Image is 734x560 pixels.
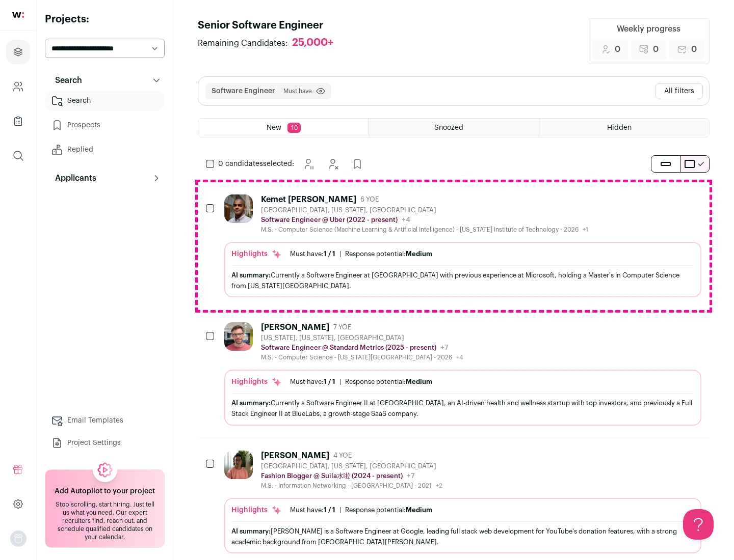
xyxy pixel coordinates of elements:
[615,43,620,55] span: 0
[261,322,329,332] div: [PERSON_NAME]
[231,526,694,547] div: [PERSON_NAME] is a Software Engineer at Google, leading full stack web development for YouTube's ...
[402,216,410,223] span: +4
[49,74,82,87] p: Search
[283,87,312,95] span: Must have
[261,482,442,490] div: M.S. - Information Networking - [GEOGRAPHIC_DATA] - 2021
[656,83,703,99] button: All filters
[290,250,335,258] div: Must have:
[10,530,27,547] button: Open dropdown
[290,378,335,386] div: Must have:
[691,43,697,55] span: 0
[683,509,714,540] iframe: Help Scout Beacon - Open
[45,433,165,453] a: Project Settings
[434,124,463,131] span: Snoozed
[45,168,165,188] button: Applicants
[292,37,333,49] div: 25,000+
[333,323,351,331] span: 7 YOE
[45,91,165,111] a: Search
[231,249,282,259] div: Highlights
[290,250,432,258] ul: |
[45,139,165,160] a: Replied
[406,507,432,513] span: Medium
[345,378,432,386] div: Response potential:
[231,400,271,406] span: AI summary:
[406,378,432,385] span: Medium
[653,43,659,55] span: 0
[45,115,165,135] a: Prospects
[224,451,701,553] a: [PERSON_NAME] 4 YOE [GEOGRAPHIC_DATA], [US_STATE], [GEOGRAPHIC_DATA] Fashion Blogger @ Suila水啦 (2...
[261,472,403,480] p: Fashion Blogger @ Suila水啦 (2024 - present)
[261,206,588,214] div: [GEOGRAPHIC_DATA], [US_STATE], [GEOGRAPHIC_DATA]
[347,154,368,174] button: Add to Prospects
[607,124,632,131] span: Hidden
[224,322,701,425] a: [PERSON_NAME] 7 YOE [US_STATE], [US_STATE], [GEOGRAPHIC_DATA] Software Engineer @ Standard Metric...
[261,344,436,352] p: Software Engineer @ Standard Metrics (2025 - present)
[290,378,432,386] ul: |
[261,194,356,205] div: Kemet [PERSON_NAME]
[10,530,27,547] img: nopic.png
[298,154,319,174] button: Snooze
[261,226,588,234] div: M.S. - Computer Science (Machine Learning & Artificial Intelligence) - [US_STATE] Institute of Te...
[345,250,432,258] div: Response potential:
[198,37,288,49] span: Remaining Candidates:
[231,272,271,278] span: AI summary:
[224,451,253,479] img: 322c244f3187aa81024ea13e08450523775794405435f85740c15dbe0cd0baab.jpg
[369,119,539,137] a: Snoozed
[49,172,96,184] p: Applicants
[290,506,432,514] ul: |
[617,23,680,35] div: Weekly progress
[224,194,701,297] a: Kemet [PERSON_NAME] 6 YOE [GEOGRAPHIC_DATA], [US_STATE], [GEOGRAPHIC_DATA] Software Engineer @ Ub...
[231,377,282,387] div: Highlights
[6,74,30,99] a: Company and ATS Settings
[324,378,335,385] span: 1 / 1
[324,250,335,257] span: 1 / 1
[231,270,694,291] div: Currently a Software Engineer at [GEOGRAPHIC_DATA] with previous experience at Microsoft, holding...
[407,472,415,480] span: +7
[224,322,253,351] img: 0fb184815f518ed3bcaf4f46c87e3bafcb34ea1ec747045ab451f3ffb05d485a
[267,124,281,131] span: New
[436,483,442,489] span: +2
[261,353,463,361] div: M.S. - Computer Science - [US_STATE][GEOGRAPHIC_DATA] - 2026
[287,123,301,133] span: 10
[360,195,379,204] span: 6 YOE
[231,528,271,535] span: AI summary:
[45,70,165,91] button: Search
[231,398,694,419] div: Currently a Software Engineer II at [GEOGRAPHIC_DATA], an AI-driven health and wellness startup w...
[261,462,442,470] div: [GEOGRAPHIC_DATA], [US_STATE], [GEOGRAPHIC_DATA]
[261,334,463,342] div: [US_STATE], [US_STATE], [GEOGRAPHIC_DATA]
[51,500,158,541] div: Stop scrolling, start hiring. Just tell us what you need. Our expert recruiters find, reach out, ...
[218,159,294,169] span: selected:
[45,469,165,548] a: Add Autopilot to your project Stop scrolling, start hiring. Just tell us what you need. Our exper...
[539,119,709,137] a: Hidden
[6,40,30,64] a: Projects
[583,227,588,233] span: +1
[198,18,344,33] h1: Senior Software Engineer
[6,109,30,133] a: Company Lists
[333,452,352,460] span: 4 YOE
[440,344,449,351] span: +7
[290,506,335,514] div: Must have:
[456,354,463,360] span: +4
[406,250,432,257] span: Medium
[323,154,343,174] button: Hide
[218,160,263,167] span: 0 candidates
[212,86,275,96] button: Software Engineer
[261,451,329,461] div: [PERSON_NAME]
[55,486,155,496] h2: Add Autopilot to your project
[261,216,398,224] p: Software Engineer @ Uber (2022 - present)
[45,410,165,431] a: Email Templates
[12,12,24,18] img: wellfound-shorthand-0d5821cbd27db2630d0214b213865d53afaa358527fdda9d0ea32b1df1b89c2c.svg
[224,194,253,223] img: 1d26598260d5d9f7a69202d59cf331847448e6cffe37083edaed4f8fc8795bfe
[45,12,165,26] h2: Projects:
[231,505,282,515] div: Highlights
[324,507,335,513] span: 1 / 1
[345,506,432,514] div: Response potential:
